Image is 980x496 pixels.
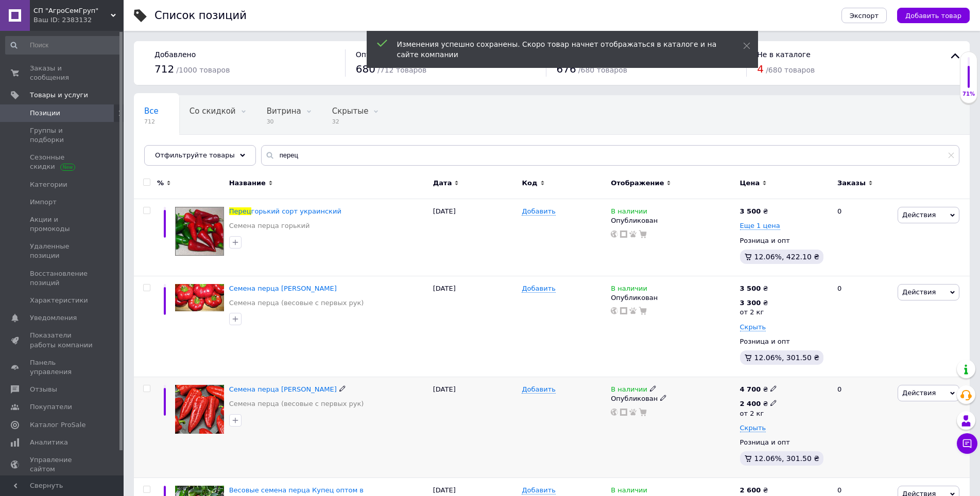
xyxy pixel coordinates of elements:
[740,236,829,245] div: Розница и опт
[229,179,266,188] span: Название
[30,180,67,189] span: Категории
[740,207,768,216] div: ₴
[30,153,95,171] span: Сезонные скидки
[397,39,717,60] div: Изменения успешно сохранены. Скоро товар начнет отображаться в каталоге и на сайте компании
[754,353,820,362] span: 12.06%, 301.50 ₴
[740,222,780,230] span: Еще 1 цена
[332,107,369,116] span: Скрытые
[5,36,122,55] input: Поиск
[30,215,95,234] span: Акции и промокоды
[611,285,647,295] span: В наличии
[251,207,341,215] span: горький сорт украинский
[740,284,768,293] div: ₴
[33,6,111,15] span: СП "АгроСемГруп"
[154,10,247,21] div: Список позиций
[957,433,977,454] button: Чат с покупателем
[611,385,647,396] span: В наличии
[30,385,57,394] span: Отзывы
[229,221,310,231] a: Семена перца горький
[229,385,337,393] a: Семена перца [PERSON_NAME]
[30,331,95,349] span: Показатели работы компании
[33,15,124,25] div: Ваш ID: 2383132
[30,109,60,118] span: Позиции
[144,107,159,116] span: Все
[229,285,337,292] a: Семена перца [PERSON_NAME]
[740,308,768,317] div: от 2 кг
[740,298,768,308] div: ₴
[175,385,224,434] img: Семена перца Мерседес
[740,179,760,188] span: Цена
[754,253,820,261] span: 12.06%, 422.10 ₴
[267,107,301,116] span: Витрина
[740,400,761,408] b: 2 400
[740,385,761,393] b: 4 700
[740,424,766,432] span: Скрыть
[229,207,341,215] a: Перецгорький сорт украинский
[522,486,555,494] span: Добавить
[30,455,95,474] span: Управление сайтом
[897,8,970,23] button: Добавить товар
[30,126,95,145] span: Группы и подборки
[522,285,555,293] span: Добавить
[611,216,734,225] div: Опубликован
[611,207,647,218] span: В наличии
[522,179,537,188] span: Код
[757,63,764,75] span: 4
[837,179,866,188] span: Заказы
[30,269,95,288] span: Восстановление позиций
[267,118,301,126] span: 30
[960,91,977,98] div: 71%
[831,199,895,276] div: 0
[431,199,520,276] div: [DATE]
[332,118,369,126] span: 32
[740,299,761,307] b: 3 300
[740,385,778,394] div: ₴
[611,293,734,303] div: Опубликован
[754,454,820,463] span: 12.06%, 301.50 ₴
[30,242,95,260] span: Удаленные позиции
[831,377,895,478] div: 0
[522,207,555,216] span: Добавить
[30,296,88,305] span: Характеристики
[841,8,887,23] button: Экспорт
[522,385,555,394] span: Добавить
[850,12,879,20] span: Экспорт
[902,211,936,219] span: Действия
[30,313,77,323] span: Уведомления
[902,389,936,397] span: Действия
[431,276,520,377] div: [DATE]
[175,207,224,256] img: Перец горький сорт украинский
[740,285,761,292] b: 3 500
[831,276,895,377] div: 0
[356,63,375,75] span: 680
[30,358,95,377] span: Панель управления
[157,179,164,188] span: %
[757,50,811,59] span: Не в каталоге
[144,118,159,126] span: 712
[229,298,364,308] a: Семена перца (весовые с первых рук)
[30,438,68,447] span: Аналитика
[740,486,761,494] b: 2 600
[433,179,452,188] span: Дата
[611,394,734,403] div: Опубликован
[175,284,224,311] img: Семена перца Алёнка
[431,377,520,478] div: [DATE]
[740,207,761,215] b: 3 500
[144,146,214,155] span: Опубликованные
[740,438,829,447] div: Розница и опт
[740,323,766,331] span: Скрыть
[30,402,72,412] span: Покупатели
[30,64,95,82] span: Заказы и сообщения
[176,66,230,74] span: / 1000 товаров
[740,486,768,495] div: ₴
[30,91,88,100] span: Товары и услуги
[356,50,411,59] span: Опубликовано
[155,151,235,159] span: Отфильтруйте товары
[229,399,364,409] a: Семена перца (весовые с первых рук)
[740,399,778,409] div: ₴
[902,288,936,296] span: Действия
[261,145,959,166] input: Поиск по названию позиции, артикулу и поисковым запросам
[740,409,778,418] div: от 2 кг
